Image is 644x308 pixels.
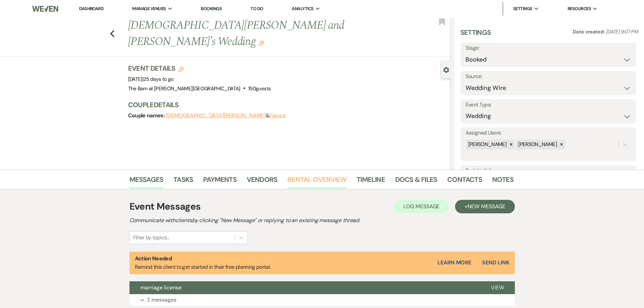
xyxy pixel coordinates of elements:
[135,254,271,271] p: Remind this client to get started in their free planning portal.
[482,260,509,265] button: Send Link
[251,6,263,11] a: To Do
[292,5,313,12] span: Analytics
[135,255,172,262] strong: Action Needed
[357,174,385,189] a: Timeline
[166,113,266,118] button: [DEMOGRAPHIC_DATA][PERSON_NAME]
[466,128,631,138] label: Assigned Users:
[173,174,193,189] a: Tasks
[466,43,631,53] label: Stage:
[129,216,515,224] h2: Communicate with clients by clicking "New Message" or replying to an existing message thread.
[32,2,58,16] img: Weven Logo
[513,5,532,12] span: Settings
[129,294,515,306] button: 2 messages
[443,66,449,73] button: Close lead details
[460,28,491,43] h3: Settings
[491,284,504,291] span: View
[129,199,201,214] h1: Event Messages
[516,140,558,149] div: [PERSON_NAME]
[128,100,444,110] h3: Couple Details
[466,140,508,149] div: [PERSON_NAME]
[403,203,439,210] span: Log Message
[128,64,271,73] h3: Event Details
[147,295,176,304] p: 2 messages
[248,85,271,92] span: 150 guests
[201,6,222,12] a: Bookings
[455,200,515,213] button: +New Message
[79,6,103,11] a: Dashboard
[128,18,384,50] h1: [DEMOGRAPHIC_DATA][PERSON_NAME] and [PERSON_NAME]'s Wedding
[132,5,166,12] span: Manage Venues
[492,174,514,189] a: Notes
[287,174,347,189] a: Rental Overview
[128,76,174,82] span: [DATE]
[466,166,631,176] label: Task List(s):
[140,284,182,291] span: marriage license
[129,174,164,189] a: Messages
[166,112,286,119] span: &
[573,28,606,35] span: Date created:
[129,281,480,294] button: marriage license
[480,281,515,294] button: View
[128,85,240,92] span: The Barn at [PERSON_NAME][GEOGRAPHIC_DATA]
[143,76,174,82] span: 25 days to go
[394,200,449,213] button: Log Message
[203,174,237,189] a: Payments
[128,112,166,119] span: Couple names:
[437,259,471,267] a: Learn More
[466,72,631,81] label: Source:
[133,234,169,242] div: Filter by topics...
[606,28,638,35] span: [DATE] 9:07 PM
[395,174,437,189] a: Docs & Files
[142,76,174,82] span: |
[568,5,591,12] span: Resources
[247,174,277,189] a: Vendors
[466,100,631,110] label: Event Type:
[447,174,482,189] a: Contacts
[269,113,286,118] button: Fiance
[468,203,505,210] span: New Message
[259,40,264,46] button: Edit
